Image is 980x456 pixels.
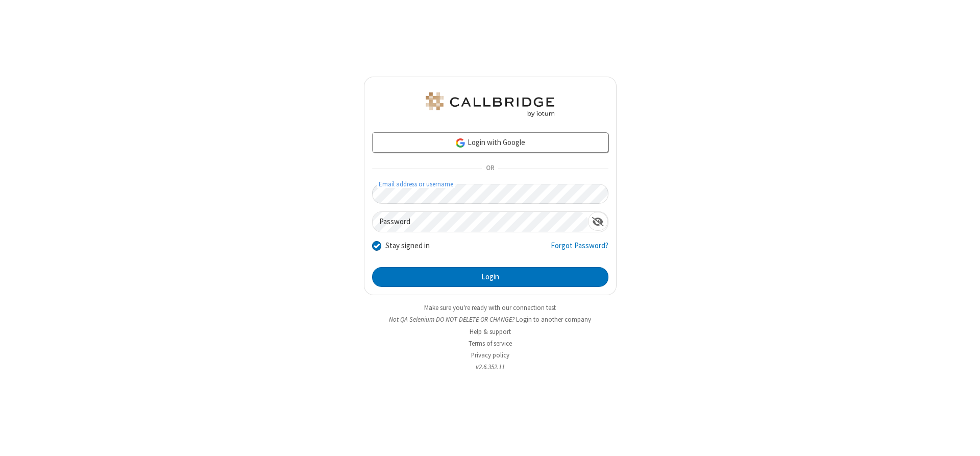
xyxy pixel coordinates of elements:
[372,267,608,287] button: Login
[469,339,512,348] a: Terms of service
[372,132,608,153] a: Login with Google
[482,161,498,176] span: OR
[373,212,588,232] input: Password
[516,315,591,324] button: Login to another company
[471,351,509,359] a: Privacy policy
[364,315,617,324] li: Not QA Selenium DO NOT DELETE OR CHANGE?
[372,184,608,204] input: Email address or username
[470,327,511,336] a: Help & support
[455,137,466,149] img: google-icon.png
[364,362,617,372] li: v2.6.352.11
[588,212,608,231] div: Show password
[385,240,430,252] label: Stay signed in
[551,240,608,259] a: Forgot Password?
[424,303,556,312] a: Make sure you're ready with our connection test
[424,92,556,117] img: QA Selenium DO NOT DELETE OR CHANGE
